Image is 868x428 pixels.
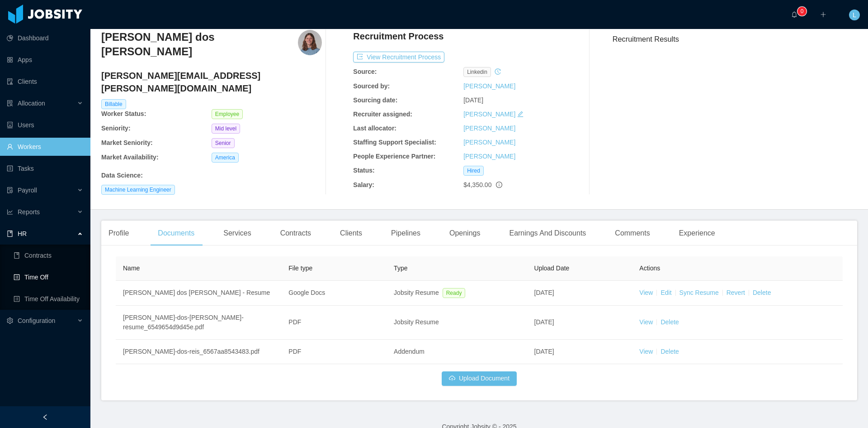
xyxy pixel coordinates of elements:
[608,221,657,246] div: Comments
[101,125,131,132] b: Seniority:
[495,68,501,75] i: icon: history
[463,153,515,160] a: [PERSON_NAME]
[18,100,45,107] span: Allocation
[14,268,83,286] a: icon: profileTime Off
[298,30,322,55] img: f369d90d-0e1c-4d25-8d5a-a7b54dd06705_664ce6a784409-400w.png
[7,138,83,156] a: icon: userWorkers
[101,110,146,117] b: Worker Status:
[797,7,807,16] sup: 0
[613,34,857,45] h3: Recruitment Results
[288,264,312,272] span: File type
[726,289,745,296] a: Revert
[18,208,40,216] span: Reports
[101,30,298,59] h3: [PERSON_NAME] dos [PERSON_NAME]
[7,317,13,324] i: icon: setting
[463,139,515,146] a: [PERSON_NAME]
[394,318,439,326] span: Jobsity Resume
[353,68,377,75] b: Source:
[7,100,13,106] i: icon: solution
[353,53,444,61] a: icon: exportView Recruitment Process
[353,96,397,104] b: Sourcing date:
[753,289,771,296] a: Delete
[639,264,660,272] span: Actions
[353,82,390,90] b: Sourced by:
[7,51,83,69] a: icon: appstoreApps
[463,67,491,77] span: linkedin
[463,96,483,104] span: [DATE]
[101,172,143,179] b: Data Science :
[18,230,27,237] span: HR
[463,181,491,188] span: $4,350.00
[394,348,425,355] span: Addendum
[679,289,719,296] a: Sync Resume
[443,288,466,298] span: Ready
[7,72,83,91] a: icon: auditClients
[7,187,13,193] i: icon: file-protect
[116,306,281,340] td: [PERSON_NAME]-dos-[PERSON_NAME]-resume_6549654d9d45e.pdf
[672,221,722,246] div: Experience
[101,154,159,161] b: Market Availability:
[7,209,13,215] i: icon: line-chart
[353,153,435,160] b: People Experience Partner:
[463,82,515,90] a: [PERSON_NAME]
[534,318,554,326] span: [DATE]
[7,116,83,134] a: icon: robotUsers
[442,221,488,246] div: Openings
[123,264,140,272] span: Name
[7,29,83,47] a: icon: pie-chartDashboard
[212,153,239,163] span: America
[534,348,554,355] span: [DATE]
[212,124,240,134] span: Mid level
[212,138,235,148] span: Senior
[791,11,797,18] i: icon: bell
[517,111,524,117] i: icon: edit
[101,69,322,95] h4: [PERSON_NAME][EMAIL_ADDRESS][PERSON_NAME][DOMAIN_NAME]
[534,289,554,296] span: [DATE]
[216,221,258,246] div: Services
[14,290,83,308] a: icon: profileTime Off Availability
[281,306,387,340] td: PDF
[353,30,443,43] h4: Recruitment Process
[463,166,484,176] span: Hired
[463,125,515,132] a: [PERSON_NAME]
[820,11,826,18] i: icon: plus
[463,111,515,118] a: [PERSON_NAME]
[101,185,175,195] span: Machine Learning Engineer
[101,221,136,246] div: Profile
[639,289,653,296] a: View
[353,139,436,146] b: Staffing Support Specialist:
[353,181,374,188] b: Salary:
[7,159,83,178] a: icon: profileTasks
[7,231,13,237] i: icon: book
[18,317,55,324] span: Configuration
[151,221,202,246] div: Documents
[442,371,517,386] button: icon: cloud-uploadUpload Document
[394,264,407,272] span: Type
[853,10,856,20] span: L
[502,221,593,246] div: Earnings And Discounts
[394,289,439,296] span: Jobsity Resume
[660,348,679,355] a: Delete
[353,125,396,132] b: Last allocator:
[273,221,318,246] div: Contracts
[18,187,37,194] span: Payroll
[639,318,653,326] a: View
[281,340,387,364] td: PDF
[353,52,444,63] button: icon: exportView Recruitment Process
[281,281,387,306] td: Google Docs
[660,318,679,326] a: Delete
[101,139,153,146] b: Market Seniority:
[384,221,428,246] div: Pipelines
[353,111,412,118] b: Recruiter assigned:
[333,221,369,246] div: Clients
[101,99,126,109] span: Billable
[660,289,671,296] a: Edit
[534,264,570,272] span: Upload Date
[639,348,653,355] a: View
[212,109,243,119] span: Employee
[14,246,83,264] a: icon: bookContracts
[353,167,374,174] b: Status:
[116,340,281,364] td: [PERSON_NAME]-dos-reis_6567aa8543483.pdf
[496,182,502,188] span: info-circle
[116,281,281,306] td: [PERSON_NAME] dos [PERSON_NAME] - Resume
